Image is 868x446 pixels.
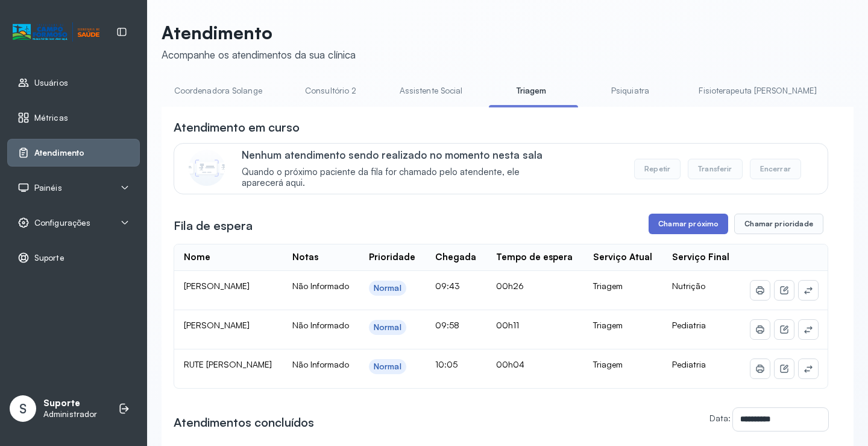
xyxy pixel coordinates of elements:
[369,252,415,263] div: Prioridade
[17,77,130,89] a: Usuários
[593,281,653,291] div: Triagem
[593,320,653,331] div: Triagem
[34,78,68,88] span: Usuários
[174,414,314,431] h3: Atendimentos concluídos
[34,183,62,193] span: Painéis
[242,148,561,161] p: Nenhum atendimento sendo realizado no momento nesta sala
[34,253,64,263] span: Suporte
[435,320,459,330] span: 09:58
[374,283,401,293] div: Normal
[184,281,250,291] span: [PERSON_NAME]
[174,119,300,136] h3: Atendimento em curso
[672,320,706,330] span: Pediatria
[174,217,253,234] h3: Fila de espera
[34,113,68,123] span: Métricas
[292,320,349,330] span: Não Informado
[672,359,706,369] span: Pediatria
[489,81,573,101] a: Triagem
[435,252,476,263] div: Chegada
[388,81,475,101] a: Assistente Social
[672,281,705,291] span: Nutrição
[13,22,99,42] img: Logotipo do estabelecimento
[162,81,274,101] a: Coordenadora Solange
[750,159,801,179] button: Encerrar
[289,81,373,101] a: Consultório 2
[189,150,225,186] img: Imagem de CalloutCard
[162,48,356,61] div: Acompanhe os atendimentos da sua clínica
[34,218,90,228] span: Configurações
[588,81,672,101] a: Psiquiatra
[496,281,524,291] span: 00h26
[374,362,401,372] div: Normal
[162,22,356,43] p: Atendimento
[184,252,210,263] div: Nome
[649,214,728,234] button: Chamar próximo
[593,359,653,370] div: Triagem
[292,359,349,369] span: Não Informado
[184,320,250,330] span: [PERSON_NAME]
[496,359,524,369] span: 00h04
[374,322,401,333] div: Normal
[43,409,97,419] p: Administrador
[435,281,460,291] span: 09:43
[17,112,130,124] a: Métricas
[292,281,349,291] span: Não Informado
[709,413,731,423] label: Data:
[734,214,823,234] button: Chamar prioridade
[496,252,573,263] div: Tempo de espera
[687,81,829,101] a: Fisioterapeuta [PERSON_NAME]
[688,159,743,179] button: Transferir
[184,359,272,369] span: RUTE [PERSON_NAME]
[34,148,84,158] span: Atendimento
[496,320,519,330] span: 00h11
[435,359,458,369] span: 10:05
[292,252,318,263] div: Notas
[17,147,130,159] a: Atendimento
[242,167,561,190] span: Quando o próximo paciente da fila for chamado pelo atendente, ele aparecerá aqui.
[634,159,681,179] button: Repetir
[43,398,97,409] p: Suporte
[593,252,652,263] div: Serviço Atual
[672,252,729,263] div: Serviço Final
